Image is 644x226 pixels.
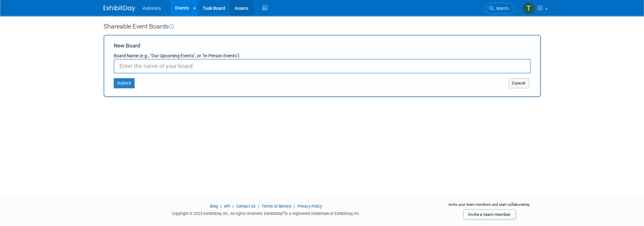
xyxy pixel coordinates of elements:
span: | [231,204,235,209]
button: Cancel [508,78,529,88]
button: Submit [114,78,135,88]
div: Shareable Event Boards [104,22,541,31]
img: Tiffany Branin [523,2,535,14]
a: Privacy Policy [297,204,322,209]
span: | [292,204,296,209]
span: | [219,204,223,209]
div: Invite your team members and start collaborating: [438,202,541,211]
div: Board Name (e.g., "Our Upcoming Events", or "In-Person Events") [114,53,531,59]
a: API [224,204,230,209]
label: New Board [114,42,140,51]
a: Blog [210,204,218,209]
sup: ® [283,211,285,214]
span: | [257,204,261,209]
span: Astronics [143,6,161,11]
span: Search [494,6,508,11]
div: Copyright © 2025 ExhibitDay, Inc. All rights reserved. ExhibitDay is a registered trademark of Ex... [104,209,429,217]
a: Invite a team member [463,209,516,219]
img: ExhibitDay [104,5,135,12]
input: Enter the name of your board [114,59,531,73]
a: Terms of Service [262,204,291,209]
a: Search [485,3,514,14]
a: Contact Us [236,204,256,209]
